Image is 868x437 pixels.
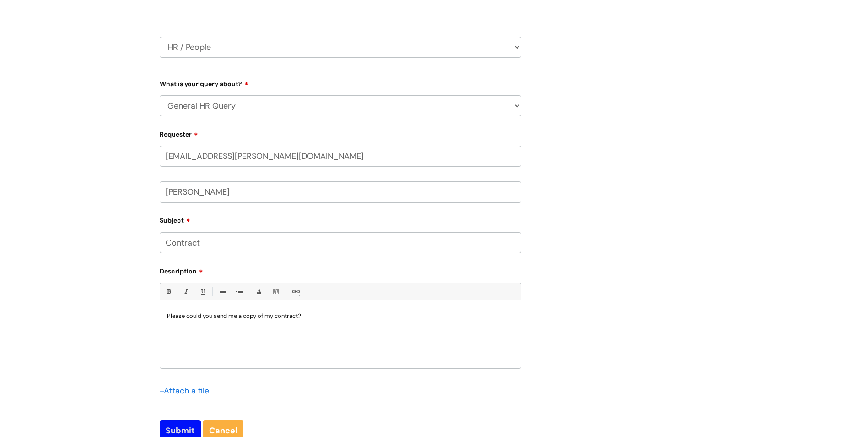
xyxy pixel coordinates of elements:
[290,286,301,297] a: Link
[160,146,521,167] input: Email
[180,286,191,297] a: Italic (Ctrl-I)
[160,213,521,224] label: Subject
[216,286,228,297] a: • Unordered List (Ctrl-Shift-7)
[160,127,521,138] label: Requester
[163,286,174,297] a: Bold (Ctrl-B)
[160,181,521,202] input: Your Name
[233,286,245,297] a: 1. Ordered List (Ctrl-Shift-8)
[270,286,281,297] a: Back Color
[160,77,521,88] label: What is your query about?
[160,264,521,275] label: Description
[253,286,264,297] a: Font Color
[160,383,215,398] div: Attach a file
[197,286,208,297] a: Underline(Ctrl-U)
[167,312,514,320] p: Please could you send me a copy of my contract?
